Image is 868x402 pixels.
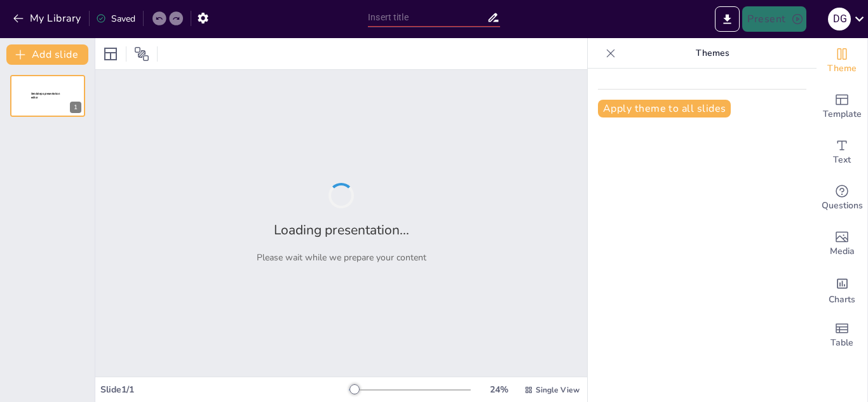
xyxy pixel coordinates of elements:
div: Add images, graphics, shapes or video [817,221,867,267]
div: Add a table [817,312,867,358]
div: D G [828,8,851,30]
div: Add text boxes [817,130,867,175]
div: 24 % [484,384,514,396]
span: Questions [822,199,863,213]
button: Apply theme to all slides [598,100,731,117]
span: Theme [827,62,857,76]
input: Insert title [368,8,487,27]
span: Media [830,245,855,258]
div: Add ready made slides [817,84,867,130]
button: D G [828,6,851,32]
button: Add slide [6,44,88,65]
h2: Loading presentation... [274,221,409,239]
p: Please wait while we prepare your content [257,251,426,264]
span: Template [823,107,862,121]
p: Themes [621,38,804,69]
button: My Library [10,8,86,29]
button: Export to PowerPoint [715,6,740,32]
div: Change the overall theme [817,38,867,84]
span: Single View [536,385,580,395]
span: Table [831,336,853,350]
div: Layout [100,44,121,64]
div: Saved [96,13,135,25]
span: Position [134,46,149,62]
div: 1 [70,102,81,113]
span: Sendsteps presentation editor [31,92,60,99]
div: 1 [10,75,85,117]
span: Charts [829,293,855,307]
div: Add charts and graphs [817,267,867,312]
button: Present [742,6,806,32]
div: Slide 1 / 1 [100,384,349,396]
span: Text [833,153,851,167]
div: Get real-time input from your audience [817,175,867,221]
